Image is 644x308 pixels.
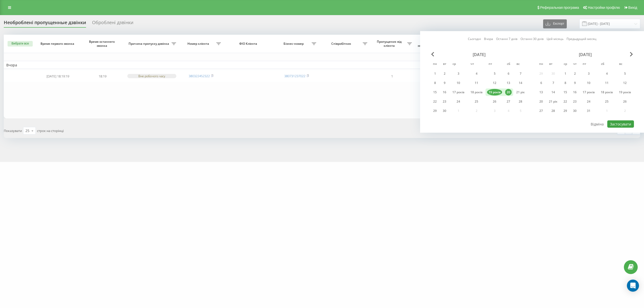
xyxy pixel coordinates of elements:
div: 7 жовтня 2025 р. [546,79,560,87]
div: Пн 27 жовтня 2025 р. [536,107,546,115]
font: Останні 7 днів [496,37,517,41]
font: Номер клієнта [187,41,209,46]
font: 17 років [583,90,595,94]
font: 28 [519,99,522,104]
font: Кількість спробок зв'язатися з клієнтом [418,39,450,48]
font: Вихід [628,6,637,10]
div: Пт 17 жовтня 2025 р. [580,89,598,96]
font: Цей місяць [547,37,563,41]
font: вс [619,62,622,66]
div: чт 2 жовтня 2025 р. [570,70,580,77]
font: вс [516,62,520,66]
div: Пн 1 вересня 2025 р. [430,70,440,77]
abbr: понеділок [537,61,545,68]
div: чт 11 вересня 2025 р. [467,79,486,87]
font: 3 [458,71,459,76]
font: Експорт [553,22,564,25]
div: Відкрити Intercom Messenger [627,280,639,292]
div: Пн 20 жовтня 2025 р. [536,98,546,105]
font: 21 рік [549,99,557,104]
font: Время останнего звонка [89,39,115,48]
font: 23 [573,99,577,104]
button: Відміна [588,120,607,128]
abbr: четвер [468,61,476,68]
font: Застосувати [610,122,631,126]
font: 9 [574,81,576,85]
font: 14 [519,81,522,85]
div: Сб 27 вересня 2025 р. [504,98,513,105]
font: ср [564,62,567,66]
div: Пт 19 вересня 2025 р. [486,89,504,96]
font: 27 [539,109,543,113]
span: Наступний місяць [630,52,633,57]
abbr: субота [505,61,512,68]
font: 1 [434,71,436,76]
font: 16 [443,90,446,94]
font: 19 років [619,90,631,94]
div: 7 вересня 2025 р. [513,70,528,77]
div: чт 25 вересня 2025 р. [467,98,486,105]
div: Пт 26 вересня 2025 р. [486,98,504,105]
font: Вчора [484,37,493,41]
div: 26 жовтня 2025 р. [616,98,634,105]
div: сб 11 жовтня 2025 р. [598,79,616,87]
font: Необроблені пропущенные дзвінки [4,19,86,25]
div: вт 21 жовтня 2025 р. [546,98,560,105]
div: чт 9 жовтня 2025 р. [570,79,580,87]
font: 4 [476,71,477,76]
font: Відміна [591,122,604,126]
font: 2 [444,71,446,76]
font: 15 [563,90,567,94]
abbr: воскресіння [514,61,522,68]
font: 7 [520,71,521,76]
font: 16 [573,90,577,94]
font: 23 [443,99,446,104]
font: 30 [443,109,446,113]
font: 29 [563,109,567,113]
div: сб 4 жовтня 2025 р. [598,70,616,77]
font: 28 [551,109,555,113]
button: Експорт [543,19,567,28]
font: ФІО Клієнта [239,41,257,46]
font: строк на сторінці [37,128,64,133]
font: 21 рік [516,90,525,94]
font: 10 [587,81,590,85]
font: Співробітник [331,41,351,46]
div: чт 18 вересня 2025 р. [467,89,486,96]
button: Вибрати все [8,41,33,47]
font: Вне робочого часу [138,74,165,78]
div: 12 жовтня 2025 р. [616,79,634,87]
abbr: п'ятниця [581,61,588,68]
font: Бізнес-номер [284,41,304,46]
font: 30 [573,109,577,113]
abbr: середа [561,61,569,68]
font: 12 [623,81,627,85]
font: чт [573,62,577,66]
font: 7 [552,81,554,85]
font: 9 [444,81,446,85]
div: ср 1 жовтня 2025 р. [560,70,570,77]
font: 22 [433,99,437,104]
font: 11 [605,81,609,85]
font: 10 [457,81,460,85]
font: пт [583,62,586,66]
font: 13 [539,90,543,94]
div: Пн 15 вересня 2025 р. [430,89,440,96]
font: 5 [494,71,496,76]
font: 22 [563,99,567,104]
div: ср 22 жовтня 2025 р. [560,98,570,105]
font: сб [507,62,510,66]
font: 1 [565,71,566,76]
div: 2 вересня 2025 р. [440,70,449,77]
font: 24 [457,99,460,104]
font: Время первого звонка [41,41,74,46]
font: 18:19 [99,74,106,78]
font: Вчора [6,63,17,67]
font: Пропущених від клієнта [377,39,401,48]
abbr: вівторок [441,61,448,68]
a: 380731237022 [284,74,305,78]
abbr: воскресіння [617,61,624,68]
font: 5 [624,71,626,76]
div: Пт 12 вересня 2025 р. [486,79,504,87]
